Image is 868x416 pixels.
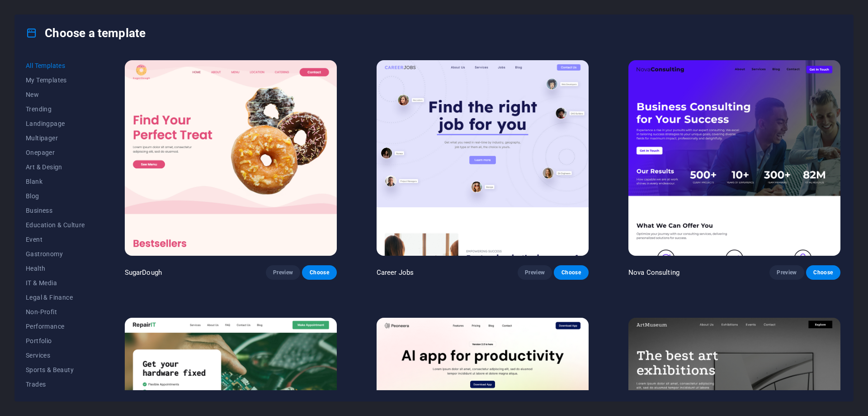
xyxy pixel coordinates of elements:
button: Education & Culture [26,218,85,232]
span: My Templates [26,77,85,84]
p: Career Jobs [377,268,414,277]
h4: Choose a template [26,26,146,40]
button: My Templates [26,73,85,87]
button: Choose [302,265,336,280]
button: Event [26,232,85,247]
span: Services [26,352,85,359]
span: IT & Media [26,279,85,287]
button: Art & Design [26,160,85,174]
button: Preview [518,265,552,280]
button: Business [26,203,85,218]
button: Choose [806,265,840,280]
span: Choose [561,269,581,276]
span: Choose [813,269,833,276]
span: Preview [777,269,797,276]
span: Sports & Beauty [26,366,85,373]
button: Legal & Finance [26,290,85,305]
span: New [26,91,85,98]
button: All Templates [26,58,85,73]
button: New [26,87,85,102]
span: Event [26,236,85,243]
span: Choose [309,269,329,276]
span: Business [26,207,85,214]
span: Health [26,265,85,272]
button: Performance [26,319,85,334]
button: Preview [266,265,300,280]
p: SugarDough [125,268,162,277]
span: Trades [26,381,85,388]
span: Preview [525,269,545,276]
button: Landingpage [26,116,85,131]
span: Preview [273,269,293,276]
button: Gastronomy [26,247,85,261]
img: Career Jobs [377,60,589,256]
button: Preview [769,265,804,280]
span: Gastronomy [26,250,85,258]
button: Onepager [26,145,85,160]
span: Performance [26,323,85,330]
span: Education & Culture [26,221,85,229]
span: Landingpage [26,120,85,127]
button: Health [26,261,85,276]
span: Non-Profit [26,308,85,316]
p: Nova Consulting [628,268,679,277]
span: Multipager [26,134,85,142]
span: All Templates [26,62,85,69]
button: Blank [26,174,85,189]
span: Blog [26,192,85,200]
button: Choose [554,265,588,280]
button: Sports & Beauty [26,363,85,377]
button: Services [26,348,85,363]
img: SugarDough [125,60,337,256]
span: Blank [26,178,85,185]
span: Legal & Finance [26,294,85,301]
button: Portfolio [26,334,85,348]
button: IT & Media [26,276,85,290]
span: Trending [26,105,85,113]
button: Trades [26,377,85,392]
button: Non-Profit [26,305,85,319]
span: Onepager [26,149,85,156]
span: Portfolio [26,337,85,344]
button: Trending [26,102,85,116]
span: Art & Design [26,163,85,171]
button: Multipager [26,131,85,145]
img: Nova Consulting [628,60,840,256]
button: Blog [26,189,85,203]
